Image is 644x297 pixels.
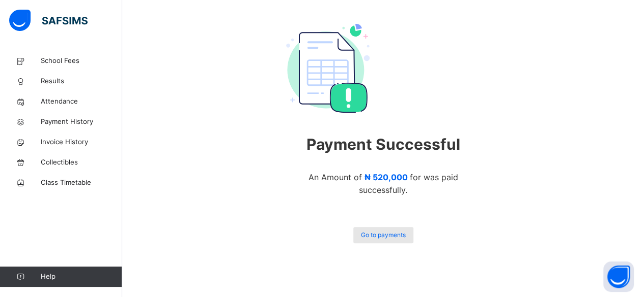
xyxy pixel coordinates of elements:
[361,230,406,240] span: Go to payments
[41,76,122,86] span: Results
[365,172,408,182] span: ₦ 520,000
[41,117,122,127] span: Payment History
[286,133,480,156] span: Payment Successful
[41,272,122,282] span: Help
[603,261,634,292] button: Open asap
[309,172,458,195] span: An Amount of for was paid successfully.
[41,56,122,66] span: School Fees
[41,137,122,147] span: Invoice History
[9,10,88,31] img: safsims
[41,178,122,188] span: Class Timetable
[286,24,370,112] img: payment_success.97cebfd57f3ce00da90e96fca70bf2c8.svg
[41,157,122,168] span: Collectibles
[41,96,122,107] span: Attendance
